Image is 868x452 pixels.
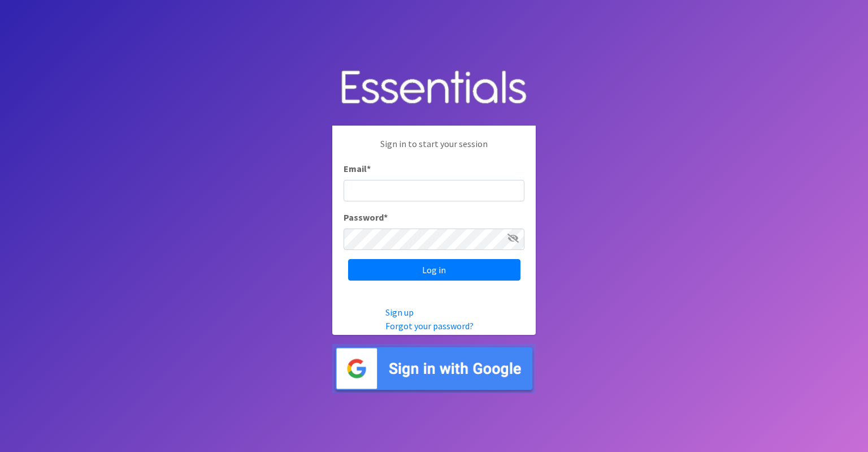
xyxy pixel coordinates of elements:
[332,59,536,117] img: Human Essentials
[367,163,371,174] abbr: required
[332,344,536,393] img: Sign in with Google
[344,162,371,175] label: Email
[344,137,524,162] p: Sign in to start your session
[385,320,474,332] a: Forgot your password?
[348,259,520,281] input: Log in
[344,210,388,224] label: Password
[385,307,414,318] a: Sign up
[384,212,388,223] abbr: required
